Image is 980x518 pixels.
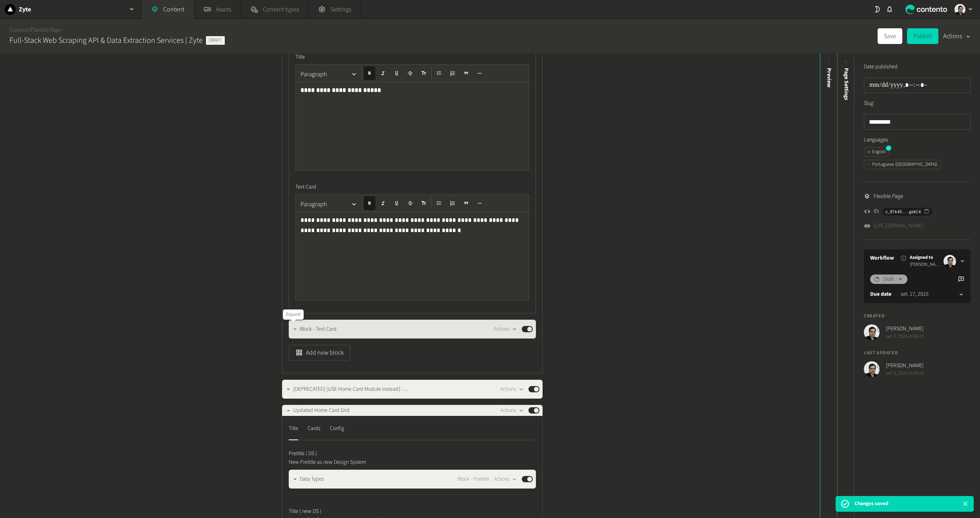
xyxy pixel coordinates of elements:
a: Content [9,26,29,34]
button: Paragraph [297,196,360,212]
div: Portuguese ([GEOGRAPHIC_DATA]) [867,161,937,168]
button: Actions [501,406,524,415]
button: Paragraph [297,66,360,82]
div: Preview [825,68,833,88]
p: New Pretitle as new Design System [289,458,467,467]
span: Draft [206,36,225,45]
a: [URL][DOMAIN_NAME] [874,222,923,230]
button: Actions [501,384,524,394]
span: Title [295,53,305,61]
button: Actions [494,474,517,484]
button: Add new block [289,345,350,361]
h4: Created [864,313,971,320]
h2: Full-Stack Web Scraping API & Data Extraction Services | Zyte [9,35,203,46]
span: Text Card [295,183,316,191]
label: Languages [864,136,971,144]
span: [DEPRECATED] [USE Home Card Module instead] -Updated Home Cards [293,385,416,394]
span: Draft [883,275,894,284]
span: [PERSON_NAME] [886,325,924,333]
div: Expand [283,309,304,320]
span: Flexible Page [874,192,903,201]
span: c_01k45...gekC4 [885,208,921,215]
span: Content types [263,5,299,14]
img: Vinicius Machado [954,4,965,15]
div: English [867,148,886,156]
label: Due date [870,290,891,298]
span: / [29,26,31,34]
button: Save [878,28,902,44]
button: Publish [907,28,938,44]
div: Cards [308,422,321,435]
span: Updated Home Card Grid [293,406,350,415]
button: Actions [494,324,517,334]
p: Changes saved [854,500,888,508]
div: Title [289,422,298,435]
span: Settings [330,5,351,14]
button: Portuguese ([GEOGRAPHIC_DATA]) [864,160,941,169]
span: set. 2, 2025 at 09:23 [886,370,924,377]
button: English [864,147,889,157]
span: Title ( new DS ) [289,507,321,516]
img: Zyte [5,4,16,15]
span: Pretitle ( DS ) [289,450,317,458]
button: c_01k45...gekC4 [882,208,933,216]
img: Vinicius Machado [944,255,956,267]
span: set. 2, 2025 at 09:23 [886,333,924,340]
h2: Zyte [19,5,31,14]
h4: Last updated [864,350,971,357]
span: Data Types [300,475,324,483]
time: set. 17, 2025 [901,290,929,298]
a: Flexible Page [31,26,61,34]
a: Workflow [870,254,894,262]
span: Page Settings [842,68,851,100]
img: Vinicius Machado [864,361,880,377]
span: [PERSON_NAME] [886,362,924,370]
button: Actions [943,28,971,44]
span: ID: [874,207,879,216]
div: Config [330,422,344,435]
label: Slug [864,99,875,108]
span: Assigned to [910,254,940,261]
span: [PERSON_NAME] [910,261,940,268]
span: Block - Text Card [300,325,337,333]
label: Date published [864,63,898,71]
span: Block - Pretitle [457,475,489,483]
button: Draft [870,275,907,284]
img: Vinicius Machado [864,324,880,340]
